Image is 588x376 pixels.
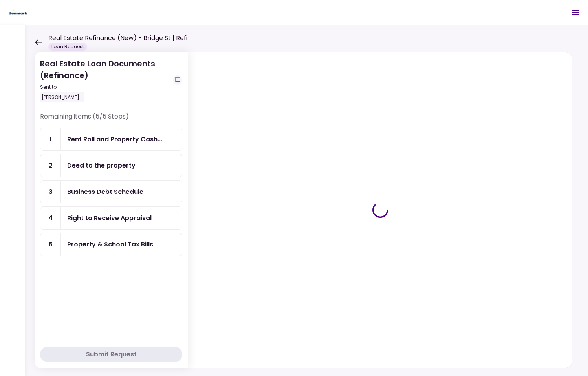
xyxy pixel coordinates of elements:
div: Remaining items (5/5 Steps) [40,112,182,128]
a: 5Property & School Tax Bills [40,233,182,256]
div: Rent Roll and Property Cashflow [67,134,162,144]
div: [PERSON_NAME]... [40,92,84,102]
a: 4Right to Receive Appraisal [40,206,182,230]
div: 2 [40,154,61,177]
div: Loan Request [48,43,87,51]
button: Submit Request [40,347,182,362]
div: Business Debt Schedule [67,187,143,197]
div: 4 [40,207,61,229]
div: Right to Receive Appraisal [67,213,152,223]
div: Deed to the property [67,161,136,170]
h1: Real Estate Refinance (New) - Bridge St | Refi [48,33,187,43]
div: Property & School Tax Bills [67,239,153,249]
button: show-messages [173,75,182,85]
div: 5 [40,233,61,256]
button: Open menu [566,3,585,22]
div: Real Estate Loan Documents (Refinance) [40,58,170,102]
a: 1Rent Roll and Property Cashflow [40,128,182,151]
div: Submit Request [86,350,137,359]
img: Partner icon [8,7,29,18]
div: 1 [40,128,61,150]
a: 3Business Debt Schedule [40,180,182,203]
div: 3 [40,181,61,203]
a: 2Deed to the property [40,154,182,177]
div: Sent to: [40,84,170,91]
